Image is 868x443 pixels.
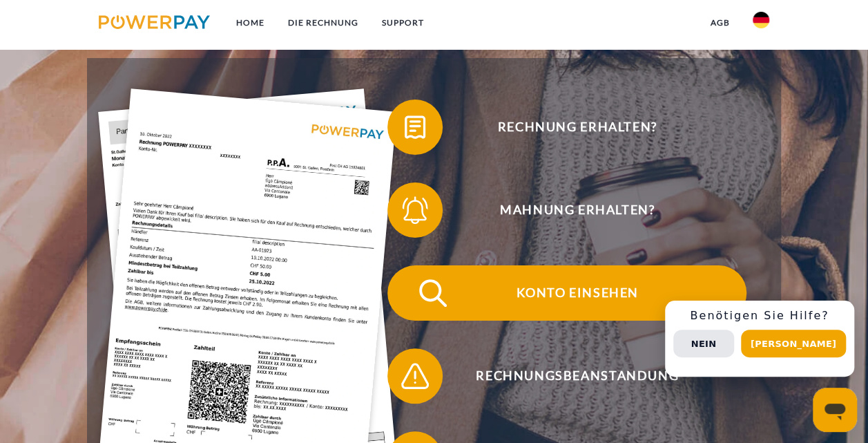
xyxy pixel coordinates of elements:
button: Rechnungsbeanstandung [387,348,746,404]
h3: Benötigen Sie Hilfe? [673,309,846,323]
button: Rechnung erhalten? [387,100,746,155]
a: Home [224,10,276,35]
button: Konto einsehen [387,265,746,321]
button: [PERSON_NAME] [741,330,846,357]
img: qb_warning.svg [398,359,432,393]
button: Nein [673,330,734,357]
img: qb_search.svg [416,276,450,310]
button: Mahnung erhalten? [387,182,746,238]
a: agb [698,10,741,35]
img: de [753,12,769,28]
iframe: Schaltfläche zum Öffnen des Messaging-Fensters [813,388,857,432]
img: logo-powerpay.svg [99,15,210,29]
span: Mahnung erhalten? [408,182,746,238]
a: SUPPORT [370,10,436,35]
span: Konto einsehen [408,265,746,321]
div: Schnellhilfe [665,301,854,377]
span: Rechnungsbeanstandung [408,348,746,404]
a: DIE RECHNUNG [276,10,370,35]
img: qb_bill.svg [398,110,432,144]
img: qb_bell.svg [398,193,432,227]
span: Rechnung erhalten? [408,100,746,155]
